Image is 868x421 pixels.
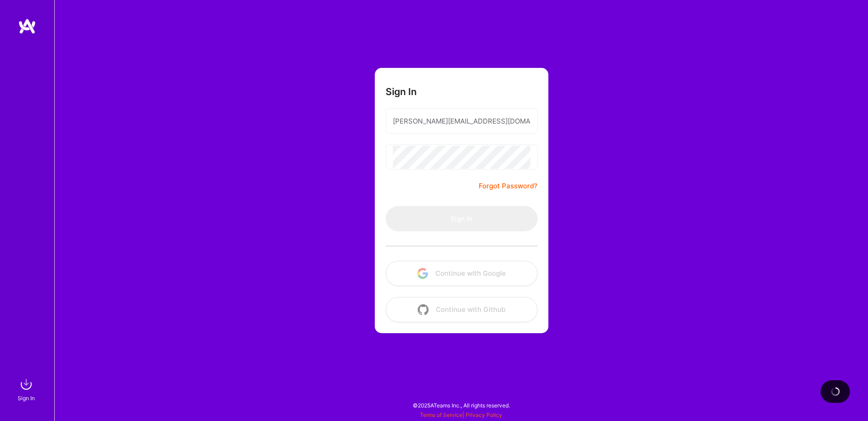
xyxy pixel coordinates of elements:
[18,18,36,34] img: logo
[466,411,502,418] a: Privacy Policy
[17,375,35,393] img: sign in
[417,268,428,279] img: icon
[19,375,35,403] a: sign inSign In
[830,387,840,397] img: loading
[386,297,538,322] button: Continue with Github
[393,110,530,133] input: Email...
[18,393,35,403] div: Sign In
[479,181,538,191] a: Forgot Password?
[418,304,429,315] img: icon
[54,394,868,416] div: © 2025 ATeams Inc., All rights reserved.
[420,411,502,418] span: |
[420,411,462,418] a: Terms of Service
[386,206,538,231] button: Sign In
[386,86,417,97] h3: Sign In
[386,261,538,286] button: Continue with Google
